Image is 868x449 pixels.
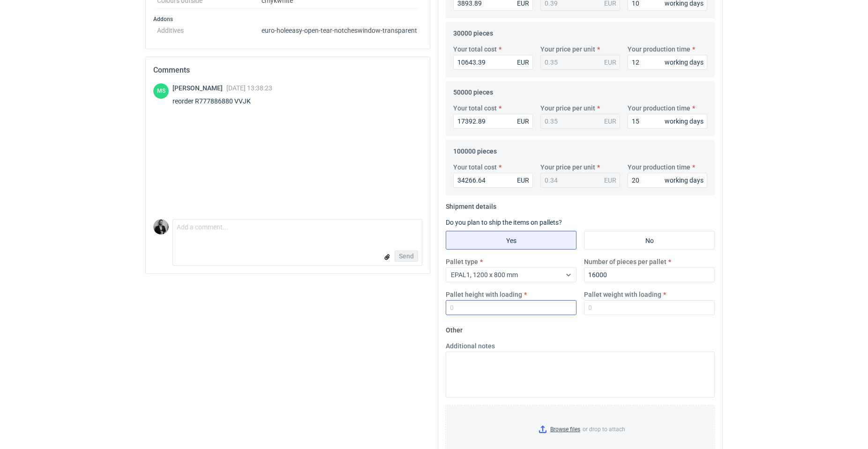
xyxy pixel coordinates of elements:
[446,231,576,250] label: Yes
[157,23,262,34] dt: Additives
[517,58,529,67] div: EUR
[172,84,226,92] span: [PERSON_NAME]
[453,26,493,37] legend: 30000 pieces
[517,117,529,126] div: EUR
[665,58,703,67] div: working days
[446,199,496,210] legend: Shipment details
[446,300,576,315] input: 0
[453,103,497,113] label: Your total cost
[628,55,707,70] input: 0
[604,58,616,67] div: EUR
[446,290,522,299] label: Pallet height with loading
[262,23,419,34] dd: euro-hole easy-open-tear-notches window-transparent
[584,257,666,266] label: Number of pieces per pallet
[446,323,463,334] legend: Other
[446,257,478,266] label: Pallet type
[453,114,533,129] input: 0
[540,103,595,113] label: Your price per unit
[453,173,533,188] input: 0
[172,96,272,106] div: reorder R777886880 VVJK
[540,162,595,172] label: Your price per unit
[453,85,493,96] legend: 50000 pieces
[584,231,715,250] label: No
[446,341,495,351] label: Additional notes
[153,15,422,23] h3: Addons
[584,300,715,315] input: 0
[453,162,497,172] label: Your total cost
[604,176,616,185] div: EUR
[628,162,690,172] label: Your production time
[451,271,518,279] span: EPAL1, 1200 x 800 mm
[540,44,595,54] label: Your price per unit
[628,114,707,129] input: 0
[395,250,418,262] button: Send
[604,117,616,126] div: EUR
[446,219,562,226] label: Do you plan to ship the items on pallets?
[453,55,533,70] input: 0
[517,176,529,185] div: EUR
[628,44,690,54] label: Your production time
[665,176,703,185] div: working days
[153,65,422,76] h2: Comments
[584,290,661,299] label: Pallet weight with loading
[453,44,497,54] label: Your total cost
[226,84,272,92] span: [DATE] 13:38:23
[628,173,707,188] input: 0
[584,267,715,282] input: 0
[153,83,169,99] figcaption: MS
[399,253,414,259] span: Send
[153,83,169,99] div: Maciej Sikora
[665,117,703,126] div: working days
[453,144,497,155] legend: 100000 pieces
[153,219,169,235] img: Dragan Čivčić
[628,103,690,113] label: Your production time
